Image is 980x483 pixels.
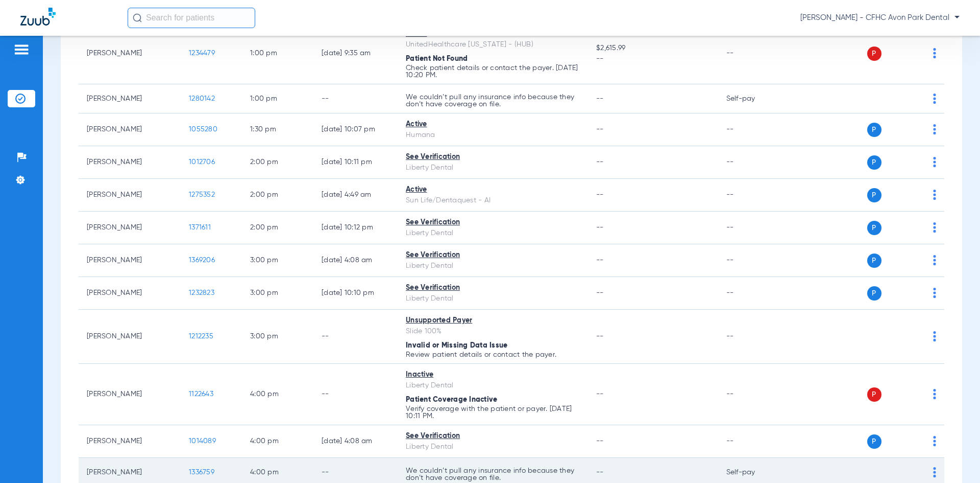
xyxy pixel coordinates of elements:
[718,310,787,364] td: --
[596,43,709,54] span: $2,615.99
[406,185,580,195] div: Active
[313,277,398,310] td: [DATE] 10:10 PM
[313,244,398,277] td: [DATE] 4:08 AM
[313,212,398,244] td: [DATE] 10:12 PM
[406,217,580,228] div: See Verification
[242,425,313,458] td: 4:00 PM
[596,333,604,340] span: --
[406,370,580,380] div: Inactive
[79,244,181,277] td: [PERSON_NAME]
[242,364,313,425] td: 4:00 PM
[596,224,604,231] span: --
[867,155,881,170] span: P
[406,431,580,442] div: See Verification
[718,212,787,244] td: --
[406,293,580,304] div: Liberty Dental
[313,146,398,179] td: [DATE] 10:11 PM
[79,84,181,113] td: [PERSON_NAME]
[189,257,215,264] span: 1369206
[313,364,398,425] td: --
[933,48,936,58] img: group-dot-blue.svg
[933,222,936,233] img: group-dot-blue.svg
[79,146,181,179] td: [PERSON_NAME]
[189,126,217,133] span: 1055280
[596,158,604,166] span: --
[406,261,580,271] div: Liberty Dental
[406,380,580,391] div: Liberty Dental
[79,364,181,425] td: [PERSON_NAME]
[242,179,313,212] td: 2:00 PM
[79,425,181,458] td: [PERSON_NAME]
[718,84,787,113] td: Self-pay
[242,84,313,113] td: 1:00 PM
[79,179,181,212] td: [PERSON_NAME]
[13,43,30,56] img: hamburger-icon
[133,13,142,22] img: Search Icon
[189,95,215,102] span: 1280142
[933,331,936,341] img: group-dot-blue.svg
[242,23,313,84] td: 1:00 PM
[79,212,181,244] td: [PERSON_NAME]
[596,438,604,445] span: --
[189,158,215,166] span: 1012706
[929,434,980,483] iframe: Chat Widget
[933,124,936,134] img: group-dot-blue.svg
[867,188,881,202] span: P
[867,286,881,301] span: P
[313,113,398,146] td: [DATE] 10:07 PM
[933,190,936,200] img: group-dot-blue.svg
[718,425,787,458] td: --
[718,179,787,212] td: --
[242,310,313,364] td: 3:00 PM
[933,157,936,167] img: group-dot-blue.svg
[406,195,580,206] div: Sun Life/Dentaquest - AI
[189,50,215,57] span: 1234479
[242,212,313,244] td: 2:00 PM
[867,221,881,235] span: P
[189,289,214,296] span: 1232823
[596,257,604,264] span: --
[933,94,936,104] img: group-dot-blue.svg
[406,130,580,141] div: Humana
[406,250,580,261] div: See Verification
[867,123,881,137] span: P
[406,163,580,173] div: Liberty Dental
[596,289,604,296] span: --
[406,119,580,130] div: Active
[313,179,398,212] td: [DATE] 4:49 AM
[718,113,787,146] td: --
[313,310,398,364] td: --
[800,13,960,23] span: [PERSON_NAME] - CFHC Avon Park Dental
[242,113,313,146] td: 1:30 PM
[867,47,881,61] span: P
[596,126,604,133] span: --
[406,55,468,62] span: Patient Not Found
[933,389,936,399] img: group-dot-blue.svg
[867,387,881,402] span: P
[313,23,398,84] td: [DATE] 9:35 AM
[596,54,709,64] span: --
[189,438,216,445] span: 1014089
[718,364,787,425] td: --
[596,469,604,476] span: --
[406,326,580,337] div: Slide 100%
[406,351,580,358] p: Review patient details or contact the payer.
[313,425,398,458] td: [DATE] 4:08 AM
[242,146,313,179] td: 2:00 PM
[242,277,313,310] td: 3:00 PM
[406,283,580,293] div: See Verification
[718,146,787,179] td: --
[933,255,936,265] img: group-dot-blue.svg
[189,333,213,340] span: 1212235
[406,152,580,163] div: See Verification
[718,277,787,310] td: --
[406,315,580,326] div: Unsupported Payer
[189,224,211,231] span: 1371611
[718,244,787,277] td: --
[189,390,213,398] span: 1122643
[406,396,497,403] span: Patient Coverage Inactive
[596,191,604,198] span: --
[406,228,580,239] div: Liberty Dental
[242,244,313,277] td: 3:00 PM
